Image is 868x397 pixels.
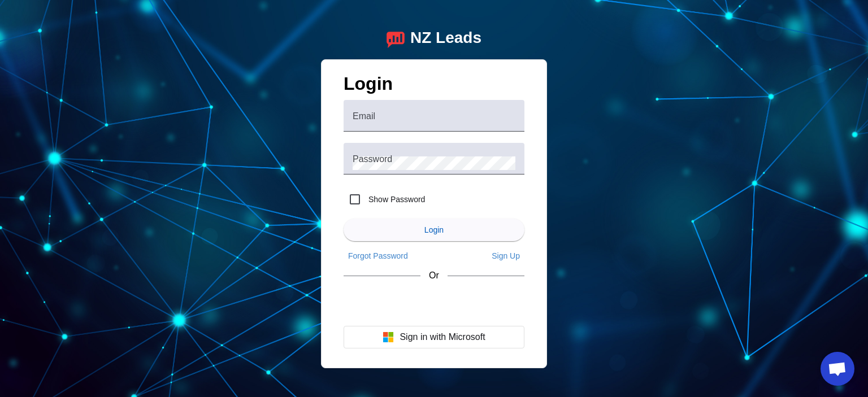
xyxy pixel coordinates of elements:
img: logo [387,29,405,48]
button: Sign in with Microsoft [344,326,524,348]
h1: Login [344,73,524,100]
span: Sign Up [492,251,520,260]
span: Login [424,225,444,234]
label: Show Password [366,194,425,205]
iframe: Sign in with Google Button [338,291,530,316]
a: logoNZ Leads [387,29,481,48]
button: Login [344,219,524,241]
img: Microsoft logo [383,331,394,343]
a: Open chat [821,352,854,386]
span: Or [429,271,439,281]
mat-label: Password [353,154,392,163]
mat-label: Email [353,111,375,120]
div: NZ Leads [410,29,481,48]
span: Forgot Password [348,251,408,260]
